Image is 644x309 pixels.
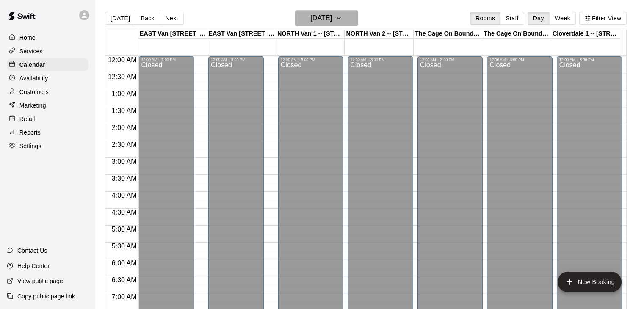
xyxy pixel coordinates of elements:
div: 12:00 AM – 3:00 PM [281,58,341,62]
button: Rooms [470,12,500,25]
span: 1:30 AM [110,107,139,114]
p: Marketing [19,101,46,110]
button: [DATE] [295,10,358,26]
button: Day [528,12,550,25]
button: Staff [500,12,524,25]
p: Home [19,33,36,42]
span: 12:00 AM [106,56,139,63]
div: The Cage On Boundary 1 -- [STREET_ADDRESS] ([PERSON_NAME] & [PERSON_NAME]), [GEOGRAPHIC_DATA] [414,30,483,38]
span: 7:00 AM [110,293,139,301]
span: 3:00 AM [110,158,139,165]
div: 12:00 AM – 3:00 PM [559,58,620,62]
button: add [558,272,622,292]
a: Marketing [7,99,88,112]
button: Week [549,12,576,25]
p: Contact Us [17,246,47,255]
div: 12:00 AM – 3:00 PM [350,58,411,62]
a: Customers [7,86,88,98]
div: 12:00 AM – 3:00 PM [211,58,261,62]
span: 4:00 AM [110,192,139,199]
button: [DATE] [105,12,135,25]
button: Filter View [579,12,627,25]
div: NORTH Van 1 -- [STREET_ADDRESS] [276,30,345,38]
button: Next [160,12,183,25]
span: 2:00 AM [110,124,139,131]
a: Reports [7,126,88,139]
p: Availability [19,74,48,83]
div: The Cage On Boundary 2 -- [STREET_ADDRESS] ([PERSON_NAME] & [PERSON_NAME]), [GEOGRAPHIC_DATA] [482,30,551,38]
a: Settings [7,140,88,152]
a: Services [7,45,88,58]
p: Copy public page link [17,292,75,301]
a: Calendar [7,58,88,71]
p: View public page [17,277,63,285]
p: Reports [19,128,41,137]
p: Customers [19,88,49,96]
span: 5:30 AM [110,243,139,250]
div: 12:00 AM – 3:00 PM [489,58,550,62]
p: Help Center [17,262,50,270]
a: Retail [7,113,88,125]
p: Calendar [19,61,45,69]
span: 6:00 AM [110,259,139,267]
h6: [DATE] [310,12,332,24]
a: Home [7,31,88,44]
button: Back [135,12,160,25]
div: 12:00 AM – 3:00 PM [141,58,191,62]
span: 3:30 AM [110,175,139,182]
span: 12:30 AM [106,73,139,80]
div: EAST Van [STREET_ADDRESS] [138,30,207,38]
div: NORTH Van 2 -- [STREET_ADDRESS] [345,30,414,38]
div: Cloverdale 1 -- [STREET_ADDRESS] [551,30,620,38]
span: 6:30 AM [110,276,139,284]
p: Retail [19,115,35,123]
div: 12:00 AM – 3:00 PM [420,58,481,62]
span: 4:30 AM [110,209,139,216]
span: 1:00 AM [110,90,139,97]
p: Services [19,47,43,55]
p: Settings [19,142,41,150]
span: 2:30 AM [110,141,139,148]
a: Availability [7,72,88,85]
div: EAST Van [STREET_ADDRESS] [207,30,276,38]
span: 5:00 AM [110,226,139,233]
